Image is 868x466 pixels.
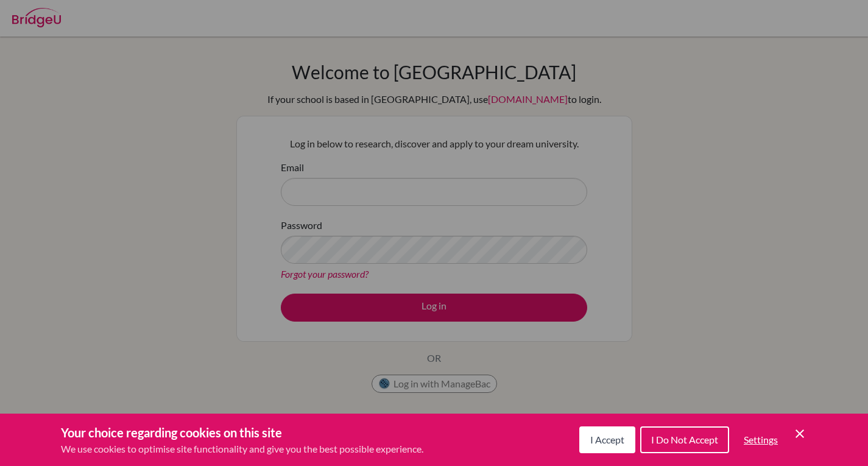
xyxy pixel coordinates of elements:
span: I Do Not Accept [651,434,718,445]
span: Settings [744,434,778,445]
button: Save and close [792,426,807,441]
h3: Your choice regarding cookies on this site [61,423,423,442]
button: I Do Not Accept [640,426,729,453]
p: We use cookies to optimise site functionality and give you the best possible experience. [61,442,423,456]
button: Settings [734,428,788,452]
span: I Accept [590,434,624,445]
button: I Accept [579,426,635,453]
